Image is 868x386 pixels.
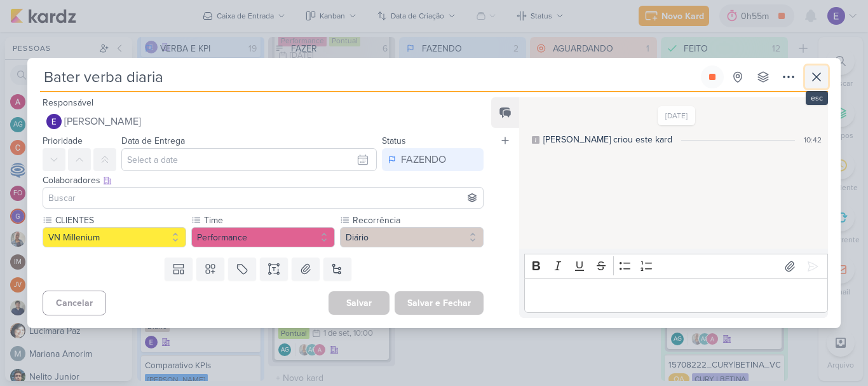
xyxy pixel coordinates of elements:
input: Select a date [121,148,377,171]
button: [PERSON_NAME] [43,110,484,133]
div: 10:42 [804,134,822,146]
div: esc [806,91,828,105]
button: Performance [191,227,335,247]
img: Eduardo Quaresma [46,114,62,129]
button: VN Millenium [43,227,186,247]
label: Recorrência [351,214,484,227]
div: Editor editing area: main [524,278,828,313]
label: Responsável [43,97,93,108]
button: FAZENDO [382,148,484,171]
label: Prioridade [43,135,83,146]
label: Time [203,214,335,227]
div: Parar relógio [707,72,717,82]
label: CLIENTES [54,214,186,227]
div: Colaboradores [43,174,484,187]
div: Editor toolbar [524,254,828,279]
label: Status [382,135,406,146]
div: FAZENDO [401,152,446,167]
input: Buscar [46,190,480,205]
span: [PERSON_NAME] [64,114,141,129]
label: Data de Entrega [121,135,185,146]
button: Diário [340,227,484,247]
div: [PERSON_NAME] criou este kard [543,133,672,146]
button: Cancelar [43,291,106,315]
input: Kard Sem Título [40,65,698,88]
